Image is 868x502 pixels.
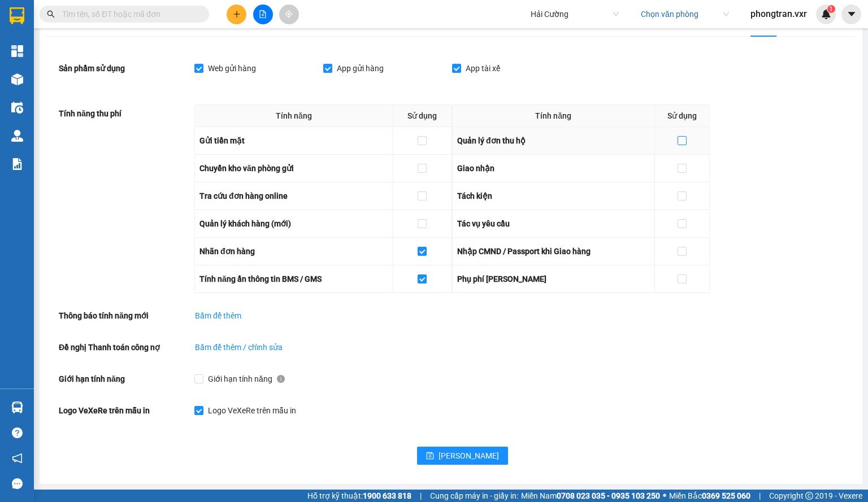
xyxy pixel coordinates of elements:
img: logo-vxr [10,7,24,24]
label: Logo VeXeRe trên mẫu in [59,401,155,420]
span: Miền Nam [521,490,660,502]
input: Tìm tên, số ĐT hoặc mã đơn [62,8,196,20]
span: plus [233,10,241,18]
span: aim [285,10,293,18]
span: ⚪️ [663,494,666,498]
button: plus [227,5,246,24]
th: Sử dụng [655,105,710,127]
div: Tác vụ yêu cầu [457,217,650,230]
span: Giới hạn tính năng [208,374,272,383]
span: Bấm để thêm [195,309,241,322]
strong: 0369 525 060 [702,491,750,500]
th: Sử dụng [393,105,452,127]
span: Hỗ trợ kỹ thuật: [307,490,411,502]
div: Nhãn đơn hàng [199,245,388,257]
label: Tính năng thu phí [59,104,127,123]
span: 1 [829,5,833,13]
div: Tính năng ẩn thông tin BMS / GMS [199,273,388,285]
div: Tách kiện [457,190,650,202]
span: Web gửi hàng [203,62,261,75]
button: Bấm để thêm [194,307,242,325]
span: Miền Bắc [669,490,750,502]
span: App tài xế [461,62,505,75]
span: info-circle [277,375,285,383]
span: | [759,490,761,502]
span: Cung cấp máy in - giấy in: [430,490,518,502]
button: Bấm để thêm / chỉnh sửa [194,338,283,356]
div: Chuyển kho văn phòng gửi [199,162,388,174]
img: warehouse-icon [11,73,23,85]
span: notification [12,453,23,464]
div: Giao nhận [457,162,650,174]
strong: 1900 633 818 [363,491,411,500]
div: Gửi tiền mặt [199,134,388,147]
div: Quản lý khách hàng (mới) [199,217,388,230]
span: message [12,478,23,489]
label: Sản phẩm sử dụng [59,59,131,77]
button: save[PERSON_NAME] [417,447,508,465]
th: Tính năng [453,105,655,127]
th: Tính năng [195,105,393,127]
img: icon-new-feature [821,9,831,19]
div: Quản lý đơn thu hộ [457,134,650,147]
span: Bấm để thêm / chỉnh sửa [195,341,283,353]
span: | [420,490,422,502]
span: caret-down [847,9,857,19]
button: aim [279,5,299,24]
span: file-add [259,10,267,18]
button: file-add [253,5,273,24]
span: question-circle [12,427,23,438]
div: Tra cứu đơn hàng online [199,190,388,202]
img: dashboard-icon [11,45,23,57]
span: Hải Cường [531,6,619,23]
span: search [47,10,55,18]
img: warehouse-icon [11,130,23,142]
img: warehouse-icon [11,102,23,114]
span: [PERSON_NAME] [439,449,499,462]
label: Đề nghị Thanh toán công nợ [59,338,166,356]
strong: 0708 023 035 - 0935 103 250 [557,491,660,500]
span: Logo VeXeRe trên mẫu in [208,406,296,415]
div: Nhập CMND / Passport khi Giao hàng [457,245,650,257]
div: Phụ phí [PERSON_NAME] [457,273,650,285]
span: App gửi hàng [332,62,388,75]
img: warehouse-icon [11,401,23,413]
span: phongtran.vxr [741,7,816,21]
button: caret-down [841,5,861,24]
span: copyright [805,492,813,500]
sup: 1 [827,5,835,13]
label: Giới hạn tính năng [59,370,131,388]
span: save [426,452,434,461]
label: Thông báo tính năng mới [59,307,154,325]
img: solution-icon [11,158,23,170]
